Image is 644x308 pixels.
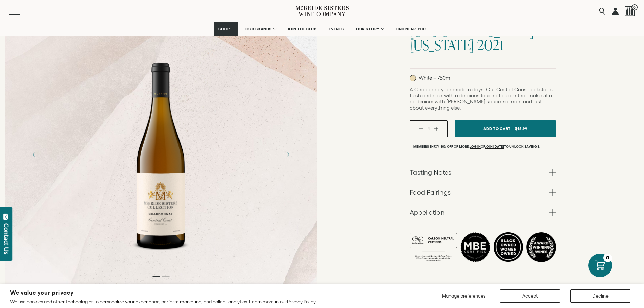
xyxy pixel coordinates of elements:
li: Members enjoy 10% off or more. or to unlock savings. [410,141,556,152]
div: 0 [603,254,612,262]
li: Page dot 1 [152,276,160,277]
span: Manage preferences [442,293,485,299]
p: A Chardonnay for modern days. Our Central Coast rockstar is fresh and ripe, with a delicious touc... [410,87,556,111]
a: Tasting Notes [410,162,556,182]
h2: We value your privacy [10,290,316,296]
span: FIND NEAR YOU [396,27,426,31]
button: Next [279,146,296,163]
button: Previous [26,146,43,163]
button: Mobile Menu Trigger [9,8,33,15]
span: 0 [631,4,638,10]
button: Decline [570,289,630,303]
a: Appellation [410,202,556,222]
a: join [DATE] [485,145,504,149]
span: Add To Cart - [483,124,513,134]
button: Accept [500,289,560,303]
span: OUR STORY [356,27,380,31]
a: Food Pairings [410,182,556,202]
a: SHOP [214,22,238,36]
a: FIND NEAR YOU [391,22,430,36]
a: JOIN THE CLUB [283,22,321,36]
span: $16.99 [515,124,528,134]
button: Add To Cart - $16.99 [455,120,556,137]
a: OUR STORY [352,22,388,36]
p: White – 750ml [410,75,451,81]
span: SHOP [218,27,230,31]
p: We use cookies and other technologies to personalize your experience, perform marketing, and coll... [10,299,316,305]
div: Contact Us [3,223,10,254]
li: Page dot 2 [162,276,169,277]
a: OUR BRANDS [241,22,280,36]
span: JOIN THE CLUB [288,27,317,31]
a: Log in [470,145,481,149]
a: Privacy Policy. [287,299,316,304]
span: OUR BRANDS [245,27,272,31]
a: EVENTS [324,22,348,36]
button: Manage preferences [438,289,490,303]
span: EVENTS [329,27,344,31]
span: 1 [428,126,430,131]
